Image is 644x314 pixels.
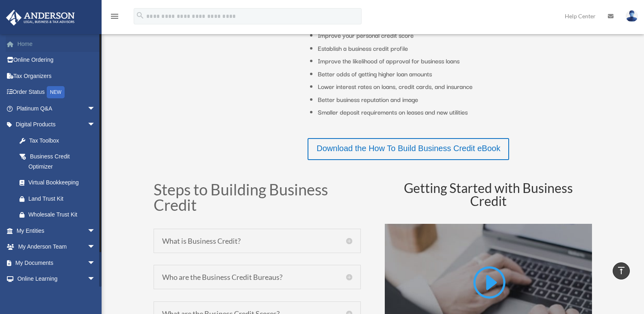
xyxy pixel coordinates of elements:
[6,52,108,68] a: Online Ordering
[154,182,361,217] h1: Steps to Building Business Credit
[11,132,108,149] a: Tax Toolbox
[162,273,352,281] h5: Who are the Business Credit Bureaus?
[87,117,104,133] span: arrow_drop_down
[28,152,93,171] div: Business Credit Optimizer
[11,149,104,175] a: Business Credit Optimizer
[47,86,65,98] div: NEW
[318,106,592,119] li: Smaller deposit requirements on leases and new utilities
[404,180,573,209] span: Getting Started with Business Credit
[11,191,108,207] a: Land Trust Kit
[4,10,77,26] img: Anderson Advisors Platinum Portal
[6,68,108,84] a: Tax Organizers
[6,271,108,287] a: Online Learningarrow_drop_down
[87,223,104,239] span: arrow_drop_down
[162,237,352,245] h5: What is Business Credit?
[11,175,108,191] a: Virtual Bookkeeping
[136,11,145,20] i: search
[110,11,119,21] i: menu
[11,207,108,223] a: Wholesale Trust Kit
[318,54,592,67] li: Improve the likelihood of approval for business loans
[6,239,108,255] a: My Anderson Teamarrow_drop_down
[6,223,108,239] a: My Entitiesarrow_drop_down
[626,10,638,22] img: User Pic
[28,136,98,146] div: Tax Toolbox
[87,255,104,271] span: arrow_drop_down
[318,42,592,55] li: Establish a business credit profile
[318,93,592,106] li: Better business reputation and image
[308,138,509,160] a: Download the How To Build Business Credit eBook
[6,36,108,52] a: Home
[318,67,592,80] li: Better odds of getting higher loan amounts
[87,271,104,288] span: arrow_drop_down
[318,29,592,42] li: Improve your personal credit score
[110,14,119,21] a: menu
[6,100,108,117] a: Platinum Q&Aarrow_drop_down
[6,84,108,101] a: Order StatusNEW
[87,100,104,117] span: arrow_drop_down
[87,239,104,256] span: arrow_drop_down
[613,262,630,279] a: vertical_align_top
[318,80,592,93] li: Lower interest rates on loans, credit cards, and insurance
[6,117,108,133] a: Digital Productsarrow_drop_down
[28,194,98,204] div: Land Trust Kit
[616,266,626,275] i: vertical_align_top
[28,178,98,188] div: Virtual Bookkeeping
[6,255,108,271] a: My Documentsarrow_drop_down
[28,210,98,220] div: Wholesale Trust Kit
